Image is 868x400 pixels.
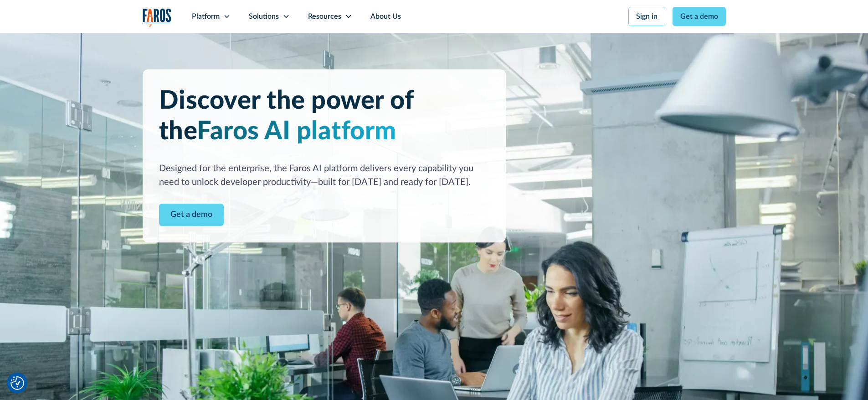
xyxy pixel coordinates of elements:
a: Sign in [628,7,665,26]
h1: Discover the power of the [159,86,489,147]
div: Platform [192,11,220,22]
img: Revisit consent button [10,376,24,390]
a: Contact Modal [159,204,224,226]
a: Get a demo [673,7,726,26]
div: Resources [308,11,341,22]
div: Solutions [249,11,279,22]
a: home [143,8,172,27]
span: Faros AI platform [197,119,396,144]
div: Designed for the enterprise, the Faros AI platform delivers every capability you need to unlock d... [159,162,489,189]
img: Logo of the analytics and reporting company Faros. [143,8,172,27]
button: Cookie Settings [10,376,24,390]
